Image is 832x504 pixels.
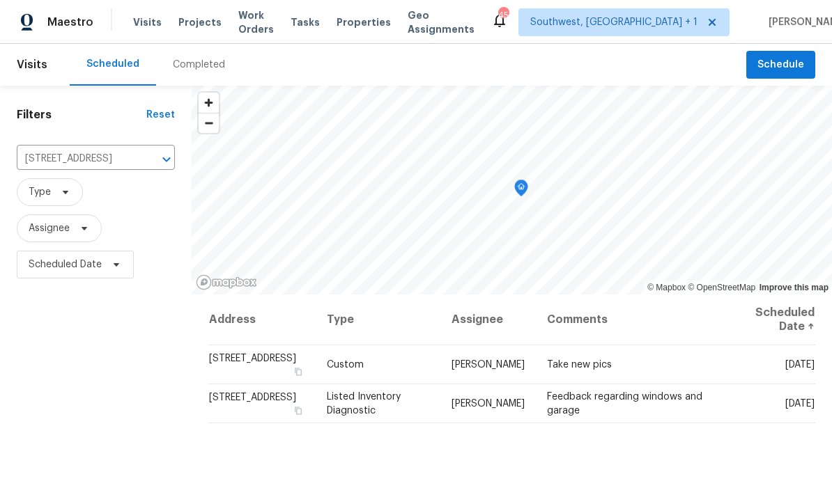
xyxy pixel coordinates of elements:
th: Scheduled Date ↑ [718,294,815,345]
span: Geo Assignments [408,8,475,36]
button: Copy Address [292,404,305,417]
span: Tasks [291,17,320,27]
span: Visits [133,15,162,29]
div: Completed [173,58,225,72]
span: Zoom out [199,113,219,133]
button: Schedule [746,51,815,79]
th: Comments [536,294,718,345]
th: Address [208,294,316,345]
span: [DATE] [785,399,815,409]
span: [DATE] [785,360,815,370]
a: Improve this map [760,283,829,292]
th: Assignee [440,294,536,345]
div: Scheduled [86,57,139,71]
button: Zoom out [199,113,219,133]
span: Schedule [757,56,804,74]
button: Zoom in [199,93,219,113]
span: Projects [178,15,222,29]
button: Open [157,150,176,169]
span: [STREET_ADDRESS] [209,354,296,363]
span: Listed Inventory Diagnostic [327,392,401,416]
span: [PERSON_NAME] [452,399,525,409]
span: Visits [17,49,47,80]
a: Mapbox homepage [196,274,257,290]
span: Custom [327,360,364,370]
span: Assignee [29,221,70,235]
span: Properties [337,15,391,29]
input: Search for an address... [17,148,136,170]
span: Type [29,185,51,199]
th: Type [316,294,440,345]
span: Scheduled Date [29,258,102,271]
a: OpenStreetMap [688,283,755,292]
span: Work Orders [238,8,274,36]
div: Reset [146,108,175,122]
button: Copy Address [292,365,305,378]
span: Southwest, [GEOGRAPHIC_DATA] + 1 [530,15,698,29]
span: [STREET_ADDRESS] [209,393,296,402]
h1: Filters [17,108,146,122]
div: 45 [498,8,508,22]
span: [PERSON_NAME] [452,360,525,370]
a: Mapbox [647,283,686,292]
span: Maestro [47,15,93,29]
div: Map marker [514,180,528,201]
span: Take new pics [547,360,612,370]
span: Feedback regarding windows and garage [547,392,702,416]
